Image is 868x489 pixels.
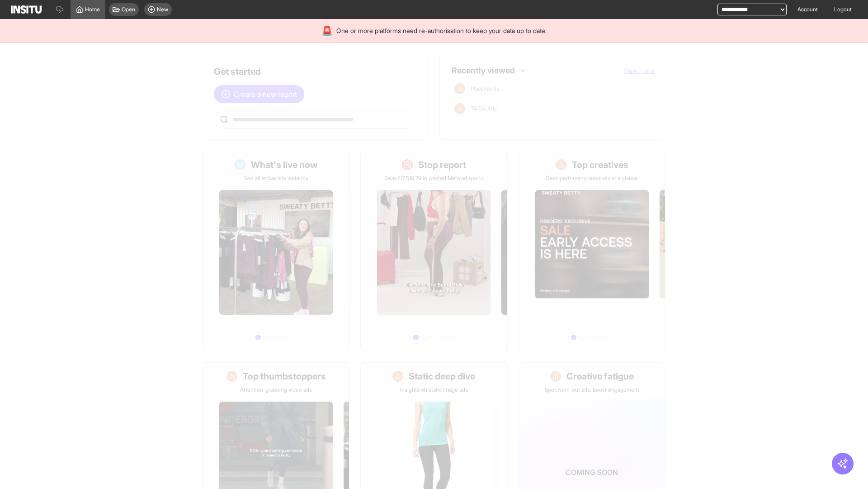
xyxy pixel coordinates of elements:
span: One or more platforms need re-authorisation to keep your data up to date. [336,26,547,35]
span: New [157,6,168,13]
span: Open [122,6,135,13]
div: 🚨 [321,24,333,37]
span: Home [85,6,100,13]
img: Logo [11,5,42,14]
